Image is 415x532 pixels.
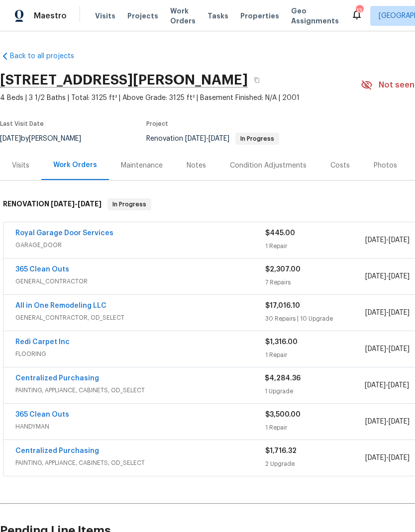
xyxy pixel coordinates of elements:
span: Renovation [146,135,279,142]
span: [DATE] [389,273,410,280]
span: Projects [127,11,158,21]
span: $2,307.00 [265,266,301,273]
span: [DATE] [365,237,386,244]
div: 30 Repairs | 10 Upgrade [265,314,365,324]
span: Tasks [207,12,228,19]
span: - [365,453,410,463]
span: [DATE] [389,237,410,244]
div: 2 Upgrade [265,459,365,469]
span: $1,316.00 [265,339,298,346]
span: [DATE] [365,382,386,389]
span: $1,716.32 [265,447,297,454]
div: Condition Adjustments [230,161,307,171]
span: In Progress [108,199,150,209]
span: Work Orders [170,6,196,26]
span: In Progress [236,136,278,142]
span: [DATE] [185,135,206,142]
div: 7 Repairs [265,277,365,287]
div: Work Orders [53,160,97,170]
span: Properties [240,11,279,21]
span: [DATE] [365,273,386,280]
span: PAINTING, APPLIANCE, CABINETS, OD_SELECT [15,385,265,395]
span: [DATE] [365,346,386,353]
h6: RENOVATION [3,198,102,210]
div: Visits [12,161,29,171]
a: Redi Carpet Inc [15,339,70,346]
div: Maintenance [121,161,163,171]
span: HANDYMAN [15,422,265,432]
span: GENERAL_CONTRACTOR [15,276,265,286]
span: GARAGE_DOOR [15,240,265,250]
button: Copy Address [248,71,266,89]
div: 1 Repair [265,350,365,360]
span: GENERAL_CONTRACTOR, OD_SELECT [15,313,265,323]
div: 13 [356,6,363,16]
span: - [365,417,410,427]
span: FLOORING [15,349,265,359]
span: - [365,235,410,245]
span: [DATE] [365,309,386,316]
span: $4,284.36 [265,375,301,382]
span: - [365,344,410,354]
span: - [365,271,410,281]
a: 365 Clean Outs [15,411,69,418]
a: Royal Garage Door Services [15,230,113,237]
a: All in One Remodeling LLC [15,302,106,309]
span: [DATE] [78,200,102,207]
a: Centralized Purchasing [15,375,99,382]
span: [DATE] [389,418,410,425]
span: [DATE] [389,346,410,353]
span: - [51,200,102,207]
div: Photos [374,161,397,171]
span: [DATE] [365,454,386,461]
span: Geo Assignments [291,6,339,26]
span: $17,016.10 [265,302,300,309]
span: [DATE] [389,309,410,316]
span: PAINTING, APPLIANCE, CABINETS, OD_SELECT [15,458,265,468]
span: [DATE] [208,135,229,142]
span: [DATE] [365,418,386,425]
div: 1 Repair [265,423,365,433]
span: Project [146,121,168,127]
a: 365 Clean Outs [15,266,69,273]
div: Costs [330,161,350,171]
span: - [365,308,410,318]
span: Maestro [34,11,67,21]
a: Centralized Purchasing [15,447,99,454]
span: $445.00 [265,230,295,237]
div: Notes [187,161,206,171]
span: - [185,135,229,142]
span: [DATE] [389,454,410,461]
div: 1 Upgrade [265,386,364,396]
span: Visits [95,11,115,21]
span: [DATE] [388,382,409,389]
div: 1 Repair [265,241,365,251]
span: - [365,380,409,390]
span: [DATE] [51,200,75,207]
span: $3,500.00 [265,411,301,418]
